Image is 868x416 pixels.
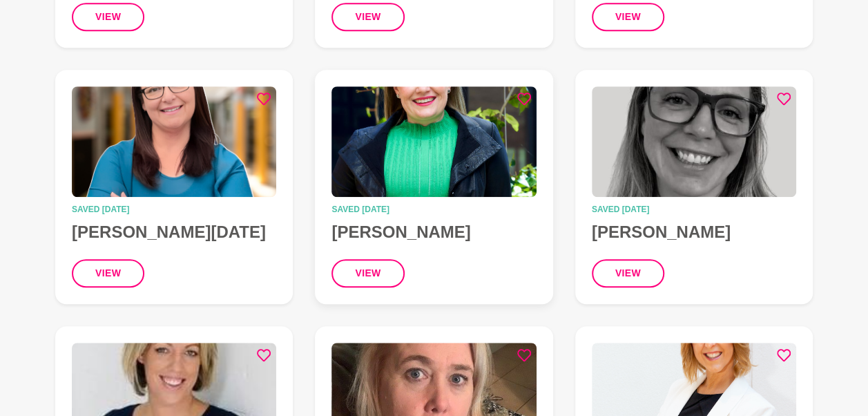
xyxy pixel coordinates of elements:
[592,86,796,197] img: Charlie Clarke
[55,70,293,304] a: Jennifer NataleSaved [DATE][PERSON_NAME][DATE]view
[331,3,404,31] button: view
[315,70,552,304] a: Ann PocockSaved [DATE][PERSON_NAME]view
[575,70,813,304] a: Charlie ClarkeSaved [DATE][PERSON_NAME]view
[72,222,276,243] h4: [PERSON_NAME][DATE]
[592,205,796,214] time: Saved [DATE]
[72,3,144,31] button: view
[331,222,536,243] h4: [PERSON_NAME]
[592,222,796,243] h4: [PERSON_NAME]
[592,3,664,31] button: view
[72,259,144,287] button: view
[331,86,536,197] img: Ann Pocock
[592,259,664,287] button: view
[331,205,536,214] time: Saved [DATE]
[72,86,276,197] img: Jennifer Natale
[72,205,276,214] time: Saved [DATE]
[331,259,404,287] button: view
